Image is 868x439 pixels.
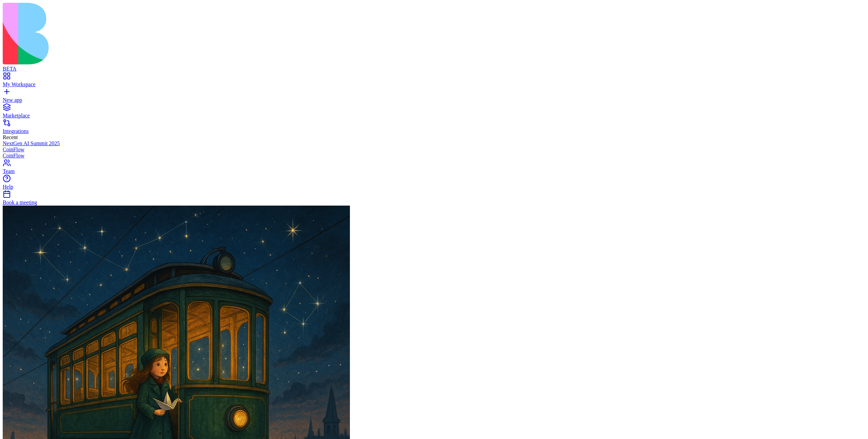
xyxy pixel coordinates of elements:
[3,147,865,153] a: CoinFlow
[3,153,865,159] a: CoinFlow
[3,60,865,72] a: BETA
[3,75,865,88] a: My Workspace
[3,184,865,190] div: Help
[3,97,865,103] div: New app
[3,178,865,190] a: Help
[3,168,865,174] div: Team
[3,140,865,147] a: NextGen AI Summit 2025
[3,128,865,134] div: Integrations
[3,3,275,64] img: logo
[3,162,865,174] a: Team
[3,113,865,119] div: Marketplace
[3,134,18,140] span: Recent
[3,81,865,88] div: My Workspace
[3,91,865,103] a: New app
[3,122,865,134] a: Integrations
[3,66,865,72] div: BETA
[3,107,865,119] a: Marketplace
[3,193,865,206] a: Book a meeting
[3,199,865,206] div: Book a meeting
